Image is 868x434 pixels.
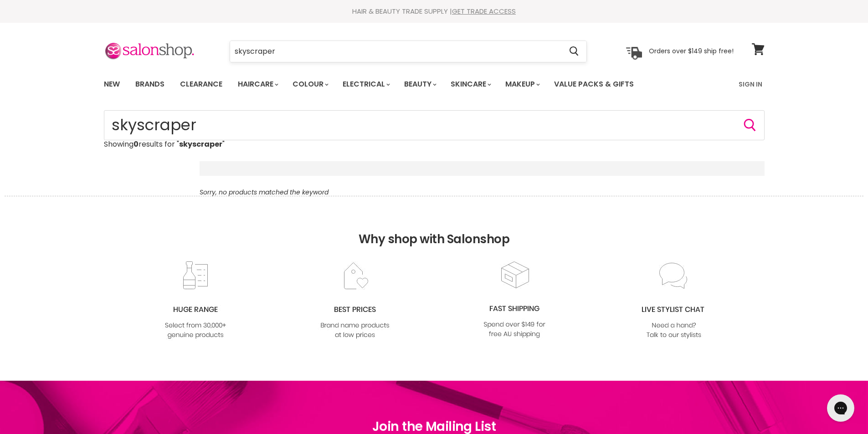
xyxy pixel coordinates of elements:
[97,71,687,97] ul: Main menu
[743,118,757,133] button: Search
[478,260,551,340] img: fast.jpg
[92,7,776,16] div: HAIR & BEAUTY TRADE SUPPLY |
[230,41,587,62] form: Product
[649,47,734,55] p: Orders over $149 ship free!
[92,71,776,97] nav: Main
[452,6,516,16] a: GET TRADE ACCESS
[336,75,395,94] a: Electrical
[159,261,232,341] img: range2_8cf790d4-220e-469f-917d-a18fed3854b6.jpg
[397,75,442,94] a: Beauty
[231,75,284,94] a: Haircare
[179,139,222,149] strong: skyscraper
[547,75,641,94] a: Value Packs & Gifts
[286,75,334,94] a: Colour
[498,75,545,94] a: Makeup
[97,75,127,94] a: New
[134,139,139,149] strong: 0
[128,75,171,94] a: Brands
[822,391,859,425] iframe: Gorgias live chat messenger
[104,110,765,140] input: Search
[318,261,392,341] img: prices.jpg
[562,41,586,62] button: Search
[5,196,863,260] h2: Why shop with Salonshop
[444,75,497,94] a: Skincare
[173,75,229,94] a: Clearance
[200,188,329,197] em: Sorry, no products matched the keyword
[104,110,765,140] form: Product
[104,140,765,148] p: Showing results for " "
[230,41,562,62] input: Search
[637,261,711,341] img: chat_c0a1c8f7-3133-4fc6-855f-7264552747f6.jpg
[733,75,768,94] a: Sign In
